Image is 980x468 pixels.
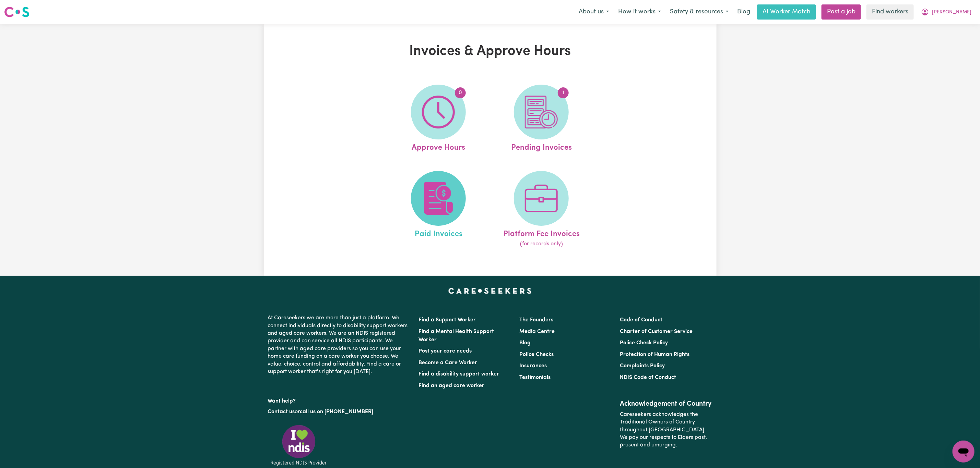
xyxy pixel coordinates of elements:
a: Police Checks [519,352,554,357]
p: At Careseekers we are more than just a platform. We connect individuals directly to disability su... [268,311,411,378]
button: About us [574,5,614,19]
a: Police Check Policy [620,340,668,346]
a: Find a Support Worker [419,317,476,323]
p: Careseekers acknowledges the Traditional Owners of Country throughout [GEOGRAPHIC_DATA]. We pay o... [620,408,712,452]
a: Testimonials [519,375,551,380]
a: Code of Conduct [620,317,662,323]
button: My Account [917,5,976,19]
a: Find a Mental Health Support Worker [419,329,494,343]
button: Safety & resources [665,5,733,19]
a: Charter of Customer Service [620,329,693,334]
a: The Founders [519,317,553,323]
button: How it works [614,5,665,19]
a: Post your care needs [419,348,472,354]
h2: Acknowledgement of Country [620,400,712,408]
a: Find a disability support worker [419,371,499,377]
span: Pending Invoices [511,139,572,154]
img: Careseekers logo [4,6,29,18]
span: (for records only) [520,240,563,248]
span: Platform Fee Invoices [503,226,580,240]
a: Post a job [822,4,861,20]
a: Media Centre [519,329,555,334]
a: NDIS Code of Conduct [620,375,676,380]
a: Blog [733,4,754,20]
h1: Invoices & Approve Hours [343,43,637,60]
span: [PERSON_NAME] [932,9,971,16]
a: Protection of Human Rights [620,352,689,357]
span: 0 [455,87,466,98]
a: Pending Invoices [492,85,591,154]
a: Careseekers logo [4,4,29,20]
a: Insurances [519,363,547,369]
span: Paid Invoices [415,226,462,240]
a: Contact us [268,409,295,415]
a: Complaints Policy [620,363,665,369]
p: Want help? [268,395,411,405]
a: Blog [519,340,531,346]
a: call us on [PHONE_NUMBER] [300,409,374,415]
p: or [268,405,411,418]
a: Platform Fee Invoices(for records only) [492,171,591,248]
a: Approve Hours [389,85,488,154]
a: Paid Invoices [389,171,488,248]
span: Approve Hours [412,139,465,154]
a: Careseekers home page [448,288,532,294]
span: 1 [558,87,569,98]
img: Registered NDIS provider [268,424,330,467]
a: Find workers [866,4,914,20]
a: AI Worker Match [757,4,816,20]
a: Find an aged care worker [419,383,485,389]
iframe: Button to launch messaging window, conversation in progress [953,441,975,463]
a: Become a Care Worker [419,360,477,366]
